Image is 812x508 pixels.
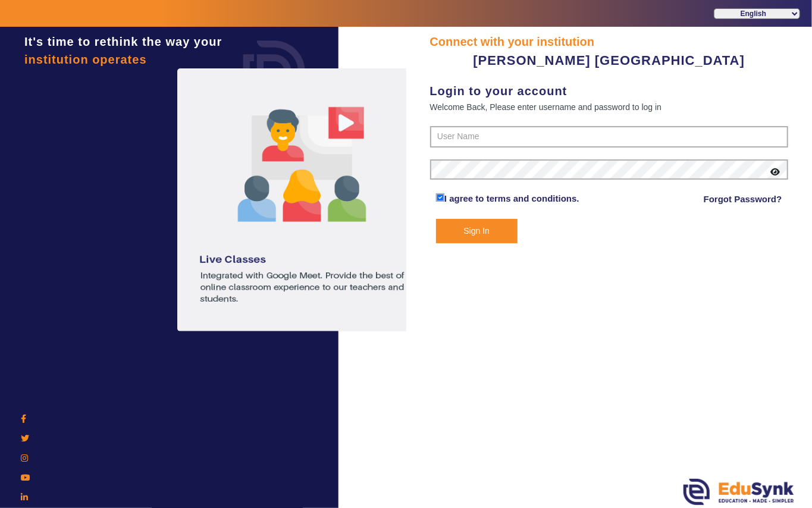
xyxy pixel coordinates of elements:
div: Login to your account [430,82,789,100]
div: [PERSON_NAME] [GEOGRAPHIC_DATA] [430,51,789,70]
span: institution operates [24,53,147,66]
div: Connect with your institution [430,33,789,51]
span: It's time to rethink the way your [24,35,222,48]
input: User Name [430,126,789,148]
a: Forgot Password? [704,192,782,206]
a: I agree to terms and conditions. [444,193,579,203]
div: Welcome Back, Please enter username and password to log in [430,100,789,114]
button: Sign In [436,219,518,243]
img: edusynk.png [684,479,794,505]
img: login1.png [177,68,427,331]
img: login.png [230,27,319,116]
